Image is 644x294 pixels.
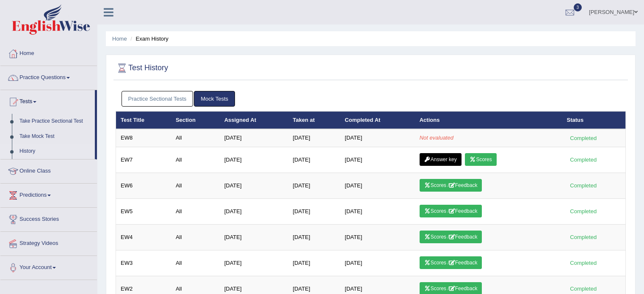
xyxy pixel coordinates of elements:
td: [DATE] [340,129,415,147]
a: Home [112,36,127,42]
th: Test Title [116,111,171,129]
td: [DATE] [220,129,288,147]
a: Take Practice Sectional Test [16,114,95,129]
a: Online Class [0,159,97,181]
td: [DATE] [220,250,288,276]
a: Practice Sectional Tests [122,91,193,107]
td: [DATE] [288,147,340,173]
td: All [171,224,220,250]
div: Completed [567,181,600,190]
a: Scores /Feedback [420,179,482,192]
a: Your Account [0,256,97,277]
a: Take Mock Test [16,129,95,144]
td: [DATE] [340,250,415,276]
td: [DATE] [340,173,415,198]
a: History [16,144,95,159]
td: EW6 [116,173,171,198]
div: Completed [567,155,600,164]
span: 3 [574,3,582,11]
em: Not evaluated [420,135,453,141]
a: Tests [0,90,95,111]
td: [DATE] [288,129,340,147]
th: Completed At [340,111,415,129]
td: [DATE] [288,198,340,224]
th: Actions [415,111,562,129]
td: [DATE] [288,250,340,276]
a: Mock Tests [194,91,235,107]
td: [DATE] [220,173,288,198]
td: EW4 [116,224,171,250]
a: Scores /Feedback [420,256,482,269]
th: Taken at [288,111,340,129]
td: [DATE] [340,147,415,173]
a: Scores [465,153,496,166]
div: Completed [567,284,600,293]
td: All [171,173,220,198]
td: All [171,147,220,173]
td: EW3 [116,250,171,276]
td: [DATE] [340,198,415,224]
td: EW7 [116,147,171,173]
div: Completed [567,258,600,267]
td: EW8 [116,129,171,147]
td: [DATE] [220,198,288,224]
div: Completed [567,233,600,242]
th: Section [171,111,220,129]
td: [DATE] [220,147,288,173]
td: [DATE] [220,224,288,250]
h2: Test History [116,62,168,74]
div: Completed [567,134,600,143]
li: Exam History [128,35,169,43]
td: [DATE] [288,224,340,250]
th: Status [562,111,626,129]
a: Predictions [0,184,97,205]
a: Success Stories [0,208,97,229]
div: Completed [567,207,600,216]
td: All [171,129,220,147]
a: Home [0,42,97,63]
td: All [171,198,220,224]
a: Practice Questions [0,66,97,87]
a: Scores /Feedback [420,231,482,243]
a: Strategy Videos [0,232,97,253]
th: Assigned At [220,111,288,129]
td: [DATE] [340,224,415,250]
a: Scores /Feedback [420,205,482,217]
td: All [171,250,220,276]
a: Answer key [420,153,462,166]
td: EW5 [116,198,171,224]
td: [DATE] [288,173,340,198]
